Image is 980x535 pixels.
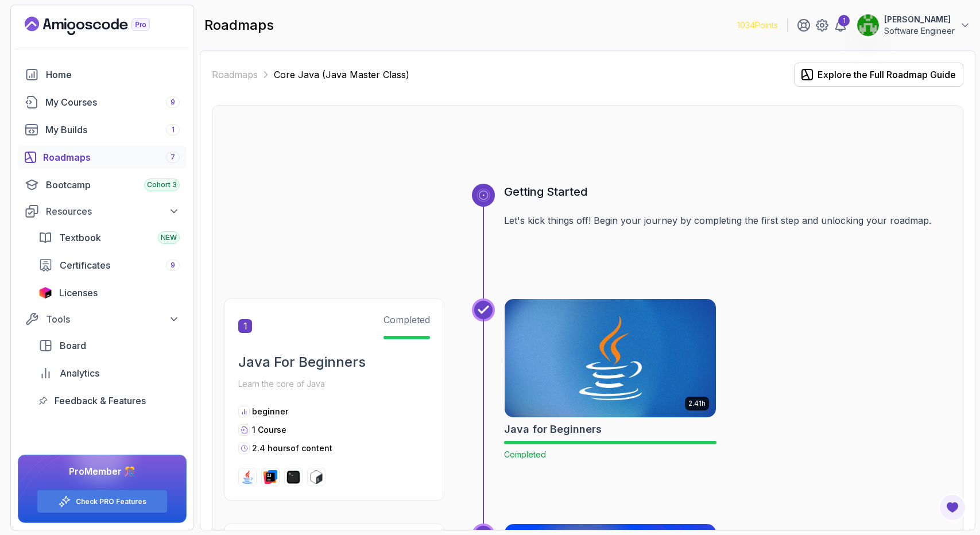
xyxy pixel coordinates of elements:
span: Licenses [59,286,98,300]
button: Explore the Full Roadmap Guide [794,63,963,87]
div: Resources [46,204,180,218]
img: intellij logo [264,470,277,484]
span: 7 [171,153,175,162]
img: jetbrains icon [38,287,52,298]
p: Core Java (Java Master Class) [274,68,409,82]
img: user profile image [857,14,879,36]
button: Open Feedback Button [939,494,966,521]
span: 9 [171,261,175,270]
span: Board [60,339,86,352]
div: Explore the Full Roadmap Guide [818,68,956,82]
a: licenses [32,281,187,304]
p: 2.41h [688,399,706,408]
a: Landing page [25,17,176,35]
button: Check PRO Features [37,490,168,513]
span: Textbook [59,231,101,245]
span: Analytics [60,366,99,380]
a: feedback [32,389,187,412]
span: Cohort 3 [147,180,177,189]
a: certificates [32,254,187,277]
h3: Getting Started [504,184,951,200]
a: 1 [834,18,847,32]
button: user profile image[PERSON_NAME]Software Engineer [857,14,971,37]
a: home [18,63,187,86]
div: Roadmaps [43,150,180,164]
div: Home [46,68,180,82]
div: My Builds [45,123,180,137]
div: Bootcamp [46,178,180,192]
a: textbook [32,226,187,249]
p: Software Engineer [884,25,955,37]
p: Let's kick things off! Begin your journey by completing the first step and unlocking your roadmap. [504,214,951,227]
span: 1 Course [252,425,286,435]
span: NEW [161,233,177,242]
a: courses [18,91,187,114]
span: Completed [504,449,546,459]
div: 1 [838,15,850,26]
p: [PERSON_NAME] [884,14,955,25]
div: My Courses [45,95,180,109]
span: 9 [171,98,175,107]
h2: Java for Beginners [504,421,602,437]
img: java logo [241,470,254,484]
button: Tools [18,309,187,329]
span: Feedback & Features [55,394,146,408]
p: Learn the core of Java [238,376,430,392]
p: beginner [252,406,288,417]
img: terminal logo [286,470,300,484]
a: builds [18,118,187,141]
a: board [32,334,187,357]
span: Completed [384,314,430,325]
h2: Java For Beginners [238,353,430,371]
span: Certificates [60,258,110,272]
p: 1034 Points [737,20,778,31]
a: Java for Beginners card2.41hJava for BeginnersCompleted [504,298,716,460]
h2: roadmaps [204,16,274,34]
span: 1 [238,319,252,333]
a: Roadmaps [212,68,258,82]
img: bash logo [309,470,323,484]
a: bootcamp [18,173,187,196]
button: Resources [18,201,187,222]
img: Java for Beginners card [505,299,716,417]
a: Check PRO Features [76,497,146,506]
a: roadmaps [18,146,187,169]
div: Tools [46,312,180,326]
span: 1 [172,125,175,134]
p: 2.4 hours of content [252,443,332,454]
a: analytics [32,362,187,385]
